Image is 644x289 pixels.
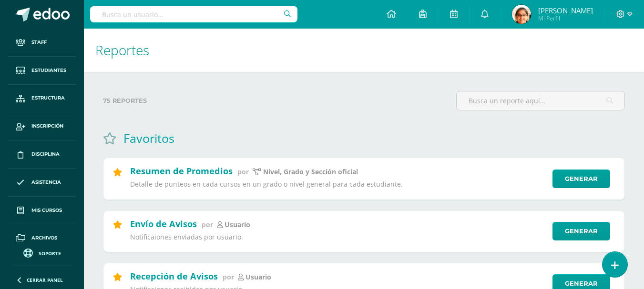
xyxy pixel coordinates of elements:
a: Generar [552,169,610,188]
span: Disciplina [31,150,60,158]
span: Soporte [39,250,61,257]
input: Busca un reporte aquí... [457,91,624,110]
span: Cerrar panel [27,277,63,283]
a: Archivos [8,224,76,252]
p: Notificaiones enviadas por usuario. [130,233,546,241]
span: Estudiantes [31,67,66,74]
span: Staff [31,39,47,46]
h2: Recepción de Avisos [130,270,218,282]
span: Mis cursos [31,207,62,214]
a: Soporte [11,246,72,259]
span: Mi Perfil [538,14,593,22]
span: por [237,167,249,176]
p: Usuario [225,220,250,229]
span: Estructura [31,94,65,102]
a: Inscripción [8,112,76,140]
p: Detalle de punteos en cada cursos en un grado o nivel general para cada estudiante. [130,180,546,189]
p: Nivel, Grado y Sección oficial [263,168,358,176]
h2: Envío de Avisos [130,218,197,229]
a: Mis cursos [8,197,76,225]
h1: Favoritos [123,130,174,146]
span: Reportes [95,41,149,59]
a: Staff [8,29,76,57]
p: Usuario [245,273,271,281]
label: 75 reportes [103,91,449,110]
span: Inscripción [31,122,63,130]
span: [PERSON_NAME] [538,6,593,15]
a: Estructura [8,85,76,113]
a: Generar [552,222,610,240]
span: por [223,272,234,281]
h2: Resumen de Promedios [130,165,233,177]
img: 83dcd1ae463a5068b4a108754592b4a9.png [512,5,531,24]
input: Busca un usuario... [90,6,297,22]
a: Disciplina [8,140,76,169]
a: Asistencia [8,169,76,197]
span: por [202,220,213,229]
span: Asistencia [31,179,61,186]
a: Estudiantes [8,57,76,85]
span: Archivos [31,234,57,242]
